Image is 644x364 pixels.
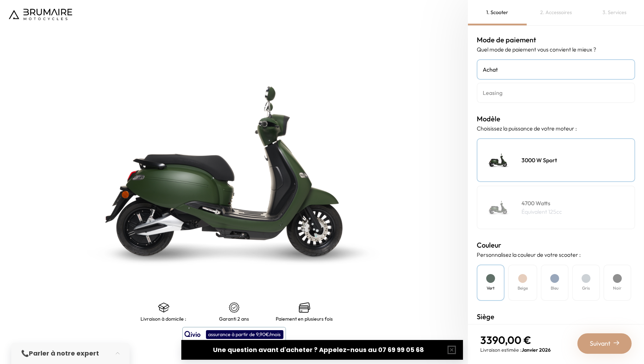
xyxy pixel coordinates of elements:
[229,302,240,313] img: certificat-de-garantie.png
[219,316,249,322] p: Garanti 2 ans
[481,142,516,178] img: Scooter
[590,339,611,348] span: Suivant
[521,347,551,353] span: Janvier 2026
[182,327,286,342] button: assurance à partir de 9,90€/mois
[480,346,551,353] p: Livraison estimée :
[299,302,310,313] img: credit-cards.png
[477,250,635,259] p: Personnalisez la couleur de votre scooter :
[276,316,333,322] p: Paiement en plusieurs fois
[518,285,528,291] h4: Beige
[487,285,495,291] h4: Vert
[551,285,559,291] h4: Bleu
[141,316,187,322] p: Livraison à domicile :
[521,207,562,216] p: Équivalent 125cc
[483,89,629,97] h4: Leasing
[481,190,516,225] img: Scooter
[477,114,635,124] h3: Modèle
[483,65,629,74] h4: Achat
[9,9,72,20] img: Logo de Brumaire
[582,285,590,291] h4: Gris
[521,156,557,164] h4: 3000 W Sport
[477,83,635,103] a: Leasing
[477,240,635,250] h3: Couleur
[185,330,201,339] img: logo qivio
[614,340,619,346] img: right-arrow-2.png
[613,285,622,291] h4: Noir
[477,35,635,45] h3: Mode de paiement
[480,333,531,347] span: 3390,00 €
[206,330,283,339] div: assurance à partir de 9,90€/mois
[477,311,635,322] h3: Siège
[158,302,169,313] img: shipping.png
[521,199,562,207] h4: 4700 Watts
[477,322,635,330] p: Et la couleur de la selle :
[477,124,635,133] p: Choisissez la puissance de votre moteur :
[477,45,635,54] p: Quel mode de paiement vous convient le mieux ?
